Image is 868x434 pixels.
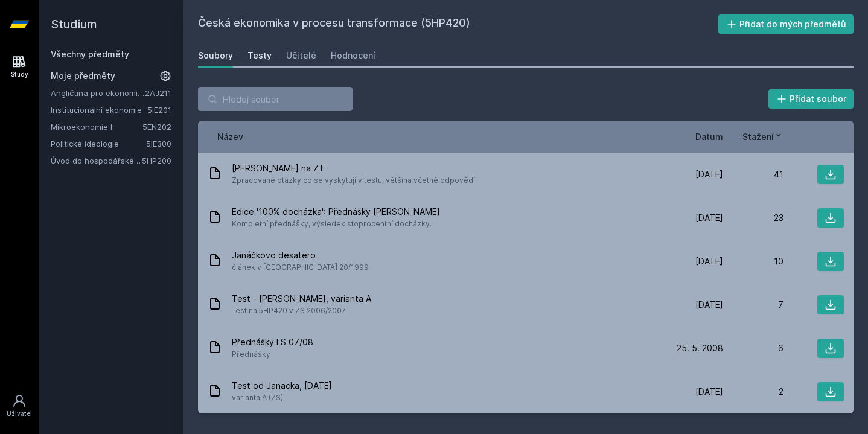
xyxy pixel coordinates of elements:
a: Institucionální ekonomie [51,104,147,116]
a: Angličtina pro ekonomická studia 1 (B2/C1) [51,87,145,99]
span: Stažení [742,130,774,143]
a: Uživatel [2,388,36,424]
span: článek v [GEOGRAPHIC_DATA] 20/1999 [232,261,369,273]
button: Přidat soubor [768,89,854,109]
div: Study [11,70,28,79]
span: [DATE] [695,212,723,224]
span: Přednášky LS 07/08 [232,336,313,348]
div: 41 [723,168,783,180]
div: Soubory [198,49,233,62]
div: 23 [723,212,783,224]
a: Hodnocení [331,43,375,68]
button: Přidat do mých předmětů [718,14,854,34]
button: Stažení [742,130,783,143]
a: Study [2,48,36,85]
a: Všechny předměty [51,49,129,59]
a: 5IE201 [147,105,171,115]
span: Zpracované otázky co se vyskytují v testu, většina včetně odpovědí. [232,174,477,187]
div: Hodnocení [331,49,375,62]
a: 2AJ211 [145,88,171,98]
input: Hledej soubor [198,87,353,111]
span: 25. 5. 2008 [677,342,723,354]
span: [DATE] [695,386,723,398]
span: Janáčkovo desatero [232,249,369,261]
span: [DATE] [695,255,723,267]
span: Moje předměty [51,70,115,82]
span: varianta A (ZS) [232,392,332,404]
a: 5EN202 [142,122,171,132]
a: Učitelé [286,43,316,68]
span: [DATE] [695,168,723,180]
div: 7 [723,299,783,311]
div: 2 [723,386,783,398]
div: 6 [723,342,783,354]
span: [PERSON_NAME] na ZT [232,162,477,174]
div: 10 [723,255,783,267]
div: Testy [247,49,272,62]
a: Politické ideologie [51,138,146,150]
button: Datum [695,130,723,143]
button: Název [217,130,243,143]
h2: Česká ekonomika v procesu transformace (5HP420) [198,14,718,34]
span: Přednášky [232,348,313,360]
a: Soubory [198,43,233,68]
a: 5HP200 [142,156,171,165]
span: Kompletní přednášky, výsledek stoprocentní docházky. [232,218,440,230]
a: Úvod do hospodářské a sociální politiky [51,155,142,167]
span: Test od Janacka, [DATE] [232,380,332,392]
div: Učitelé [286,49,316,62]
span: Test na 5HP420 v ZS 2006/2007 [232,305,371,317]
div: Uživatel [7,409,32,418]
a: Mikroekonomie I. [51,121,142,133]
span: Edice '100% docházka': Přednášky [PERSON_NAME] [232,206,440,218]
a: 5IE300 [146,139,171,148]
span: [DATE] [695,299,723,311]
a: Testy [247,43,272,68]
span: Test - [PERSON_NAME], varianta A [232,293,371,305]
